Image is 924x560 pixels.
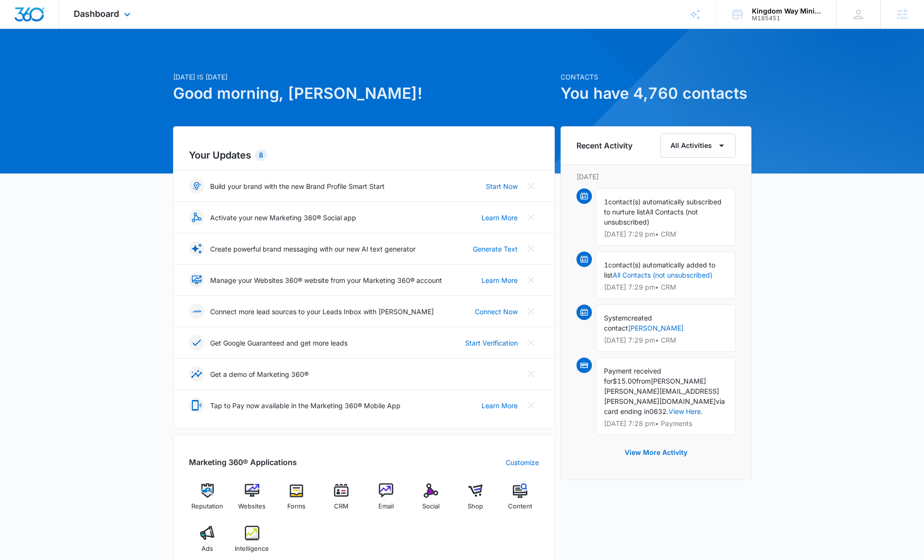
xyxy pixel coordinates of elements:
span: Intelligence [235,544,269,554]
span: $15.00 [613,377,636,385]
div: account name [752,7,822,15]
p: Contacts [561,72,751,82]
button: Close [523,335,539,350]
div: account id [752,15,822,22]
a: Learn More [482,213,518,223]
span: contact(s) automatically added to list [604,261,715,279]
a: Customize [506,457,539,467]
p: Activate your new Marketing 360® Social app [210,213,356,223]
a: Email [368,483,405,518]
a: Shop [457,483,494,518]
p: [DATE] 7:29 pm • CRM [604,337,727,344]
p: [DATE] 7:29 pm • CRM [604,284,727,291]
h1: Good morning, [PERSON_NAME]! [173,82,555,105]
p: [DATE] [576,172,736,182]
a: Learn More [482,275,518,285]
p: Get a demo of Marketing 360® [210,369,308,379]
h1: You have 4,760 contacts [561,82,751,105]
span: Content [508,502,532,511]
span: All Contacts (not unsubscribed) [604,208,698,226]
button: Close [523,241,539,256]
a: Reputation [189,483,226,518]
span: Forms [287,502,306,511]
p: Get Google Guaranteed and get more leads [210,338,348,348]
p: Build your brand with the new Brand Profile Smart Start [210,181,385,191]
h6: Recent Activity [576,140,632,151]
span: Reputation [191,502,223,511]
span: System [604,314,628,322]
a: Content [502,483,539,518]
span: Email [378,502,394,511]
span: Websites [238,502,266,511]
a: [PERSON_NAME] [628,324,683,332]
span: Payment received for [604,367,661,385]
span: 1 [604,198,608,206]
button: All Activities [660,133,736,158]
div: 8 [255,149,267,161]
a: Generate Text [473,244,518,254]
button: View More Activity [615,441,697,464]
button: Close [523,210,539,225]
a: Start Now [486,181,518,191]
a: All Contacts (not unsubscribed) [613,271,712,279]
a: Connect Now [475,307,518,317]
span: contact(s) automatically subscribed to nurture list [604,198,722,216]
span: Dashboard [74,9,119,19]
span: Social [422,502,440,511]
h2: Marketing 360® Applications [189,456,297,468]
button: Close [523,272,539,288]
span: [PERSON_NAME][EMAIL_ADDRESS][PERSON_NAME][DOMAIN_NAME] [604,387,719,405]
span: created contact [604,314,652,332]
a: Forms [278,483,315,518]
span: Ads [201,544,213,554]
button: Close [523,178,539,194]
a: Learn More [482,400,518,411]
h2: Your Updates [189,148,539,162]
span: Shop [468,502,483,511]
span: [PERSON_NAME] [651,377,706,385]
p: [DATE] 7:29 pm • CRM [604,231,727,238]
button: Close [523,304,539,319]
span: 1 [604,261,608,269]
p: [DATE] 7:28 pm • Payments [604,420,727,427]
p: [DATE] is [DATE] [173,72,555,82]
p: Tap to Pay now available in the Marketing 360® Mobile App [210,400,401,411]
p: Create powerful brand messaging with our new AI text generator [210,244,415,254]
span: CRM [334,502,348,511]
span: 0632. [649,407,669,415]
button: Close [523,398,539,413]
button: Close [523,366,539,382]
p: Connect more lead sources to your Leads Inbox with [PERSON_NAME] [210,307,434,317]
p: Manage your Websites 360® website from your Marketing 360® account [210,275,442,285]
a: Start Verification [465,338,518,348]
a: View Here. [669,407,703,415]
a: Social [412,483,449,518]
a: Websites [233,483,270,518]
span: from [636,377,651,385]
a: CRM [323,483,360,518]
